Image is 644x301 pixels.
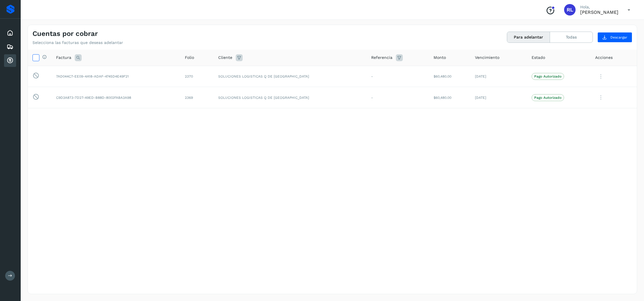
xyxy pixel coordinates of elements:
[470,66,527,87] td: [DATE]
[32,40,123,45] p: Selecciona las facturas que deseas adelantar
[470,87,527,108] td: [DATE]
[218,55,232,61] span: Cliente
[580,5,618,9] p: Hola,
[580,9,618,15] p: Rafael Lopez Arceo
[507,32,550,43] button: Para adelantar
[534,74,561,78] p: Pago Autorizado
[4,54,16,67] div: Cuentas por cobrar
[214,66,367,87] td: SOLUCIONES LOGISTICAS Q DE [GEOGRAPHIC_DATA]
[371,55,392,61] span: Referencia
[610,35,627,40] span: Descargar
[185,55,194,61] span: Folio
[367,66,429,87] td: -
[56,55,71,61] span: Factura
[180,66,214,87] td: 2370
[51,66,180,87] td: 7AD044C7-EE09-4A18-ADAF-4745D4E49F21
[32,30,98,38] h4: Cuentas por cobrar
[4,27,16,39] div: Inicio
[51,87,180,108] td: C9D3A873-7D27-49ED-B88D-8002FABA3A98
[534,96,561,100] p: Pago Autorizado
[214,87,367,108] td: SOLUCIONES LOGISTICAS Q DE [GEOGRAPHIC_DATA]
[429,66,470,87] td: $60,480.00
[434,55,446,61] span: Monto
[595,55,613,61] span: Acciones
[532,55,545,61] span: Estado
[429,87,470,108] td: $60,480.00
[597,32,632,43] button: Descargar
[180,87,214,108] td: 2369
[4,40,16,53] div: Embarques
[550,32,593,43] button: Todas
[367,87,429,108] td: -
[475,55,499,61] span: Vencimiento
